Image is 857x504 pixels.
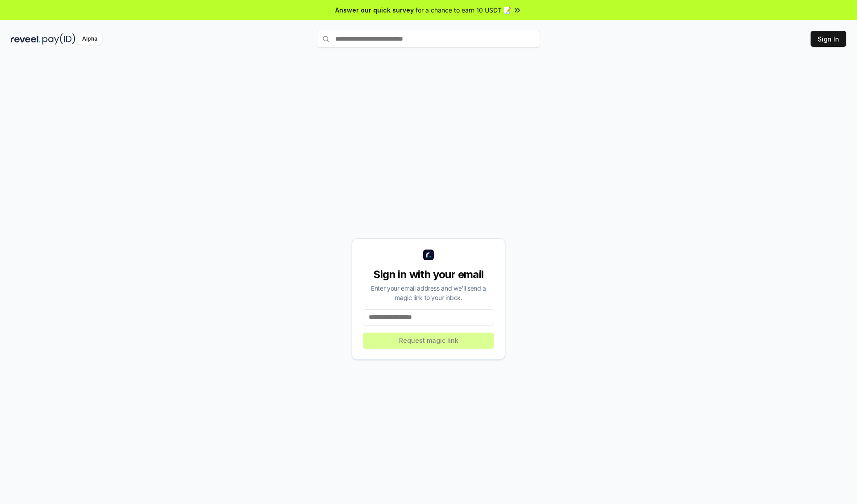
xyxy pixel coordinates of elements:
img: logo_small [423,250,434,260]
span: Answer our quick survey [335,5,414,15]
img: reveel_dark [11,33,41,45]
button: Sign In [811,31,846,47]
img: pay_id [42,33,75,45]
span: for a chance to earn 10 USDT 📝 [416,5,511,15]
div: Alpha [77,33,102,45]
div: Sign in with your email [363,267,494,282]
div: Enter your email address and we’ll send a magic link to your inbox. [363,283,494,302]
